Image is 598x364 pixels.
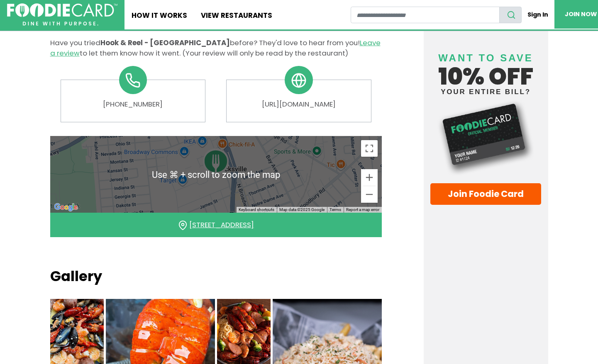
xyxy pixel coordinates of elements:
[52,202,80,213] a: Open this area in Google Maps (opens a new window)
[50,268,382,285] h2: Gallery
[499,7,522,23] button: search
[279,207,325,212] span: Map data ©2025 Google
[351,7,499,23] input: restaurant search
[189,220,254,230] a: [STREET_ADDRESS]
[100,38,230,48] span: Hook & Reel - [GEOGRAPHIC_DATA]
[234,99,364,109] a: [URL][DOMAIN_NAME]
[346,207,379,212] a: Report a map error
[330,207,341,212] a: Terms
[430,183,541,205] a: Join Foodie Card
[430,42,541,95] h4: 10% off
[522,7,554,23] a: Sign In
[50,38,381,58] a: Leave a review
[52,202,80,213] img: Google
[438,52,533,63] span: Want to save
[430,88,541,95] small: your entire bill?
[239,207,274,213] button: Keyboard shortcuts
[361,186,378,203] button: Zoom out
[361,140,378,157] button: Toggle fullscreen view
[50,38,382,58] p: Have you tried before? They'd love to hear from you! to let them know how it went. (Your review w...
[7,3,117,26] img: FoodieCard; Eat, Drink, Save, Donate
[430,99,541,176] img: Foodie Card
[68,99,198,109] a: [PHONE_NUMBER]
[361,169,378,186] button: Zoom in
